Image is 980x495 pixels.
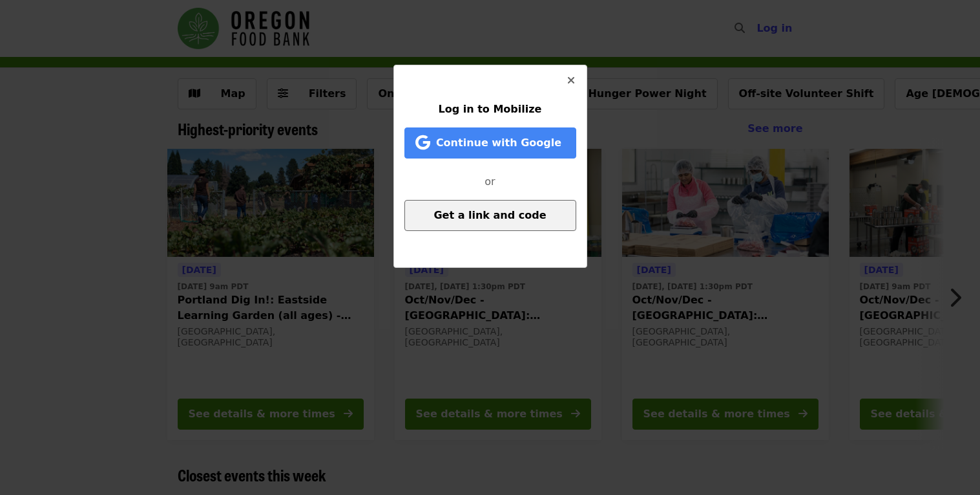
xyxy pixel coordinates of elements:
[556,65,587,96] button: Close
[436,137,561,149] span: Continue with Google
[404,200,576,231] button: Get a link and code
[567,74,575,87] i: times icon
[433,209,546,221] span: Get a link and code
[485,175,495,188] span: or
[404,127,576,159] button: Continue with Google
[439,103,542,115] span: Log in to Mobilize
[415,133,430,152] i: google icon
